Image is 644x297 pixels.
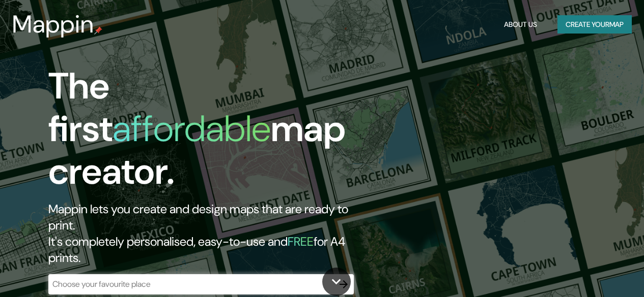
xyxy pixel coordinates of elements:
[48,278,333,290] input: Choose your favourite place
[94,26,102,35] img: mappin-pin
[113,105,271,152] h1: affordable
[48,65,371,201] h1: The first map creator.
[12,10,94,39] h3: Mappin
[288,234,314,249] h5: FREE
[48,201,371,266] h2: Mappin lets you create and design maps that are ready to print. It's completely personalised, eas...
[500,15,541,34] button: About Us
[557,15,632,34] button: Create yourmap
